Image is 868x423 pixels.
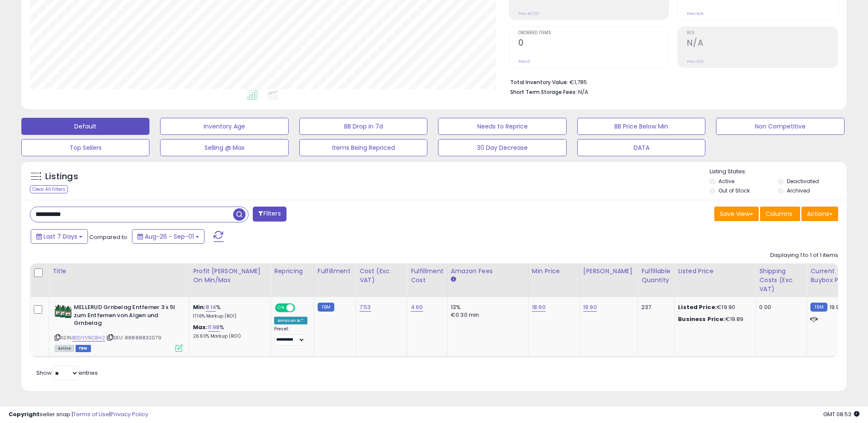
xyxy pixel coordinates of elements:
[759,303,800,311] div: 0.00
[510,88,577,96] b: Short Term Storage Fees:
[44,232,77,241] span: Last 7 Days
[193,303,264,319] div: %
[510,76,832,87] li: €1,785
[687,59,704,64] small: Prev: N/A
[193,323,208,331] b: Max:
[719,187,750,194] label: Out of Stock
[274,326,307,345] div: Preset:
[678,303,717,311] b: Listed Price:
[532,267,576,276] div: Min Price
[760,207,800,221] button: Columns
[73,410,109,418] a: Terms of Use
[31,229,88,244] button: Last 7 Days
[641,303,668,311] div: 237
[21,118,149,135] button: Default
[55,345,74,352] span: All listings currently available for purchase on Amazon
[299,118,427,135] button: BB Drop in 7d
[678,315,749,323] div: €19.89
[759,267,803,294] div: Shipping Costs (Exc. VAT)
[687,11,704,16] small: Prev: N/A
[518,38,669,50] h2: 0
[451,267,525,276] div: Amazon Fees
[451,276,456,283] small: Amazon Fees.
[318,267,352,276] div: Fulfillment
[518,11,539,16] small: Prev: €0.00
[411,267,444,285] div: Fulfillment Cost
[766,210,792,218] span: Columns
[787,187,810,194] label: Archived
[583,303,597,312] a: 19.90
[74,303,178,330] b: MELLERUD Grnbelag Entferner 3 x 5l zum Entfernen von Algen und Grnbelag
[577,118,705,135] button: BB Price Below Min
[53,267,186,276] div: Title
[787,178,819,185] label: Deactivated
[190,263,271,297] th: The percentage added to the cost of goods (COGS) that forms the calculator for Min & Max prices.
[318,303,334,312] small: FBM
[518,31,669,35] span: Ordered Items
[9,411,148,419] div: seller snap | |
[678,267,752,276] div: Listed Price
[451,311,522,319] div: €0.30 min
[9,410,40,418] strong: Copyright
[583,267,634,276] div: [PERSON_NAME]
[36,369,98,377] span: Show: entries
[770,251,838,260] div: Displaying 1 to 1 of 1 items
[193,324,264,339] div: %
[532,303,546,312] a: 18.90
[578,88,588,96] span: N/A
[359,303,371,312] a: 7.53
[438,139,566,156] button: 30 Day Decrease
[55,303,183,351] div: ASIN:
[206,303,216,312] a: 8.14
[810,267,854,285] div: Current Buybox Price
[801,207,838,221] button: Actions
[687,38,838,50] h2: N/A
[111,410,148,418] a: Privacy Policy
[830,303,840,311] span: 19.9
[719,178,734,185] label: Active
[274,267,310,276] div: Repricing
[253,207,286,222] button: Filters
[823,410,859,418] span: 2025-09-9 08:53 GMT
[145,232,194,241] span: Aug-26 - Sep-01
[678,315,725,323] b: Business Price:
[641,267,671,285] div: Fulfillable Quantity
[359,267,403,285] div: Cost (Exc. VAT)
[299,139,427,156] button: Items Being Repriced
[451,303,522,311] div: 13%
[438,118,566,135] button: Needs to Reprice
[276,304,286,312] span: ON
[160,118,288,135] button: Inventory Age
[710,168,847,176] p: Listing States:
[518,59,530,64] small: Prev: 0
[45,171,78,183] h5: Listings
[160,139,288,156] button: Selling @ Max
[810,303,827,312] small: FBM
[193,313,264,319] p: 17.16% Markup (ROI)
[678,303,749,311] div: €19.90
[687,31,838,35] span: ROI
[716,118,844,135] button: Non Competitive
[411,303,423,312] a: 4.60
[76,345,91,352] span: FBM
[294,304,307,312] span: OFF
[510,79,568,86] b: Total Inventory Value:
[193,303,206,311] b: Min:
[89,233,129,241] span: Compared to:
[132,229,205,244] button: Aug-26 - Sep-01
[30,185,68,193] div: Clear All Filters
[714,207,759,221] button: Save View
[106,334,161,341] span: | SKU: 88888832079
[72,334,105,341] a: B0DYV6C8H2
[274,317,307,324] div: Amazon AI *
[55,303,72,321] img: 41NSbxI-j-L._SL40_.jpg
[208,323,220,332] a: 11.98
[577,139,705,156] button: DATA
[21,139,149,156] button: Top Sellers
[193,333,264,339] p: 26.60% Markup (ROI)
[193,267,267,285] div: Profit [PERSON_NAME] on Min/Max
